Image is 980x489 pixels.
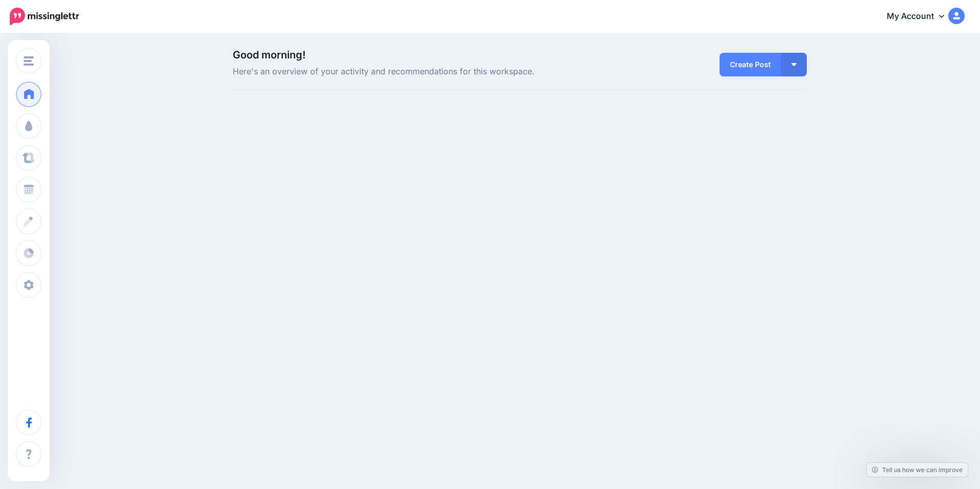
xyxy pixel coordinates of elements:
img: menu.png [24,56,34,66]
span: Good morning! [233,49,305,61]
img: arrow-down-white.png [791,63,797,66]
a: My Account [876,4,965,29]
span: Here's an overview of your activity and recommendations for this workspace. [233,65,610,78]
a: Create Post [720,53,781,76]
a: Tell us how we can improve [867,463,968,477]
img: Missinglettr [10,8,79,25]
